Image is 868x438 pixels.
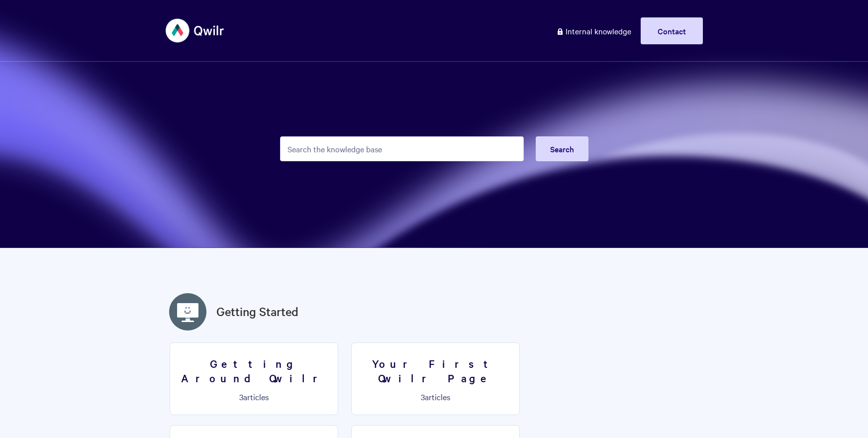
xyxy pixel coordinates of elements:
img: Qwilr Help Center [166,12,225,49]
span: 3 [421,391,425,402]
a: Contact [641,17,703,44]
a: Your First Qwilr Page 3articles [351,342,520,415]
p: articles [176,392,332,401]
a: Getting Around Qwilr 3articles [170,342,338,415]
h3: Your First Qwilr Page [358,356,513,385]
a: Internal knowledge [549,17,639,44]
a: Getting Started [216,303,298,321]
span: Search [550,143,574,154]
p: articles [358,392,513,401]
input: Search the knowledge base [280,136,524,161]
span: 3 [239,391,243,402]
button: Search [536,136,588,161]
h3: Getting Around Qwilr [176,356,332,385]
